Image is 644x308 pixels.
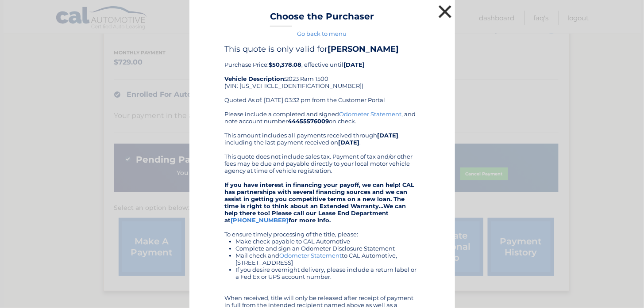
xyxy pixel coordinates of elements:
li: If you desire overnight delivery, please include a return label or a Fed Ex or UPS account number. [236,266,420,280]
h4: This quote is only valid for [225,44,420,54]
a: Odometer Statement [280,252,342,259]
a: [PHONE_NUMBER] [231,217,289,224]
a: Go back to menu [297,30,347,37]
b: [DATE] [344,61,365,68]
div: Purchase Price: , effective until 2023 Ram 1500 (VIN: [US_VEHICLE_IDENTIFICATION_NUMBER]) Quoted ... [225,44,420,110]
li: Mail check and to CAL Automotive, [STREET_ADDRESS] [236,252,420,266]
strong: Vehicle Description: [225,75,286,82]
b: [DATE] [378,132,399,139]
h3: Choose the Purchaser [270,11,374,27]
b: [DATE] [339,139,360,146]
li: Complete and sign an Odometer Disclosure Statement [236,245,420,252]
button: × [436,3,454,20]
b: [PERSON_NAME] [328,44,399,54]
b: $50,378.08 [269,61,302,68]
b: 44455576009 [288,118,329,125]
a: Odometer Statement [339,110,402,118]
strong: If you have interest in financing your payoff, we can help! CAL has partnerships with several fin... [225,181,415,224]
li: Make check payable to CAL Automotive [236,238,420,245]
